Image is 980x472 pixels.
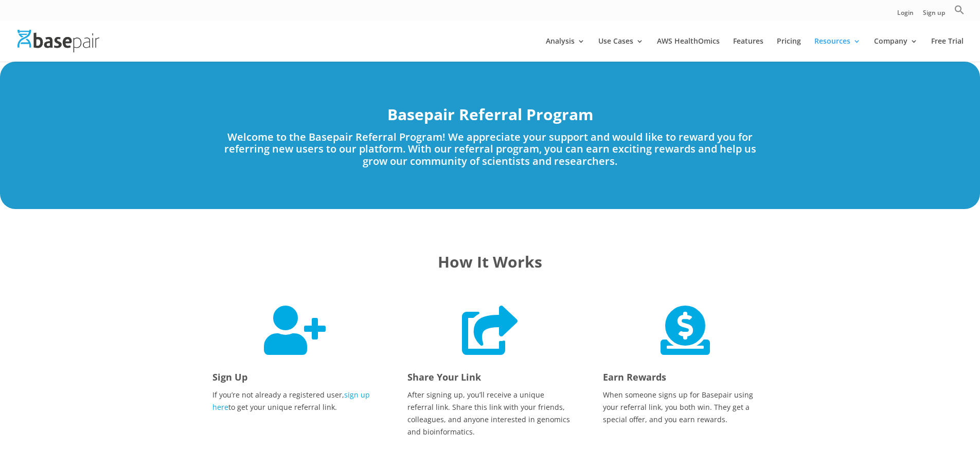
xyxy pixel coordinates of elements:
span: Earn Rewards [603,371,666,383]
img: Basepair [17,30,99,52]
span:  [462,306,518,355]
p: If you’re not already a registered user, to get your unique referral link. [212,389,377,413]
p: Welcome to the Basepair Referral Program! We appreciate your support and would like to reward you... [212,131,768,167]
p: When someone signs up for Basepair using your referral link, you both win. They get a special off... [603,389,768,425]
a: Company [874,37,918,62]
a: Search Icon Link [954,5,965,21]
span: Share Your Link [407,371,481,383]
a: Sign up [923,10,945,21]
a: Login [897,10,914,21]
p: After signing up, you’ll receive a unique referral link. Share this link with your friends, colle... [407,389,572,438]
a: Analysis [546,37,585,62]
a: Pricing [777,37,801,62]
svg: Search [954,5,965,15]
span:  [264,306,326,355]
span:  [661,306,710,355]
a: Use Cases [598,37,644,62]
a: AWS HealthOmics [657,37,720,62]
a: Features [733,37,763,62]
a: Resources [814,37,861,62]
strong: How It Works [438,251,542,272]
span: Sign Up [212,371,247,383]
a: Free Trial [931,37,964,62]
strong: Basepair Referral Program [387,104,593,125]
